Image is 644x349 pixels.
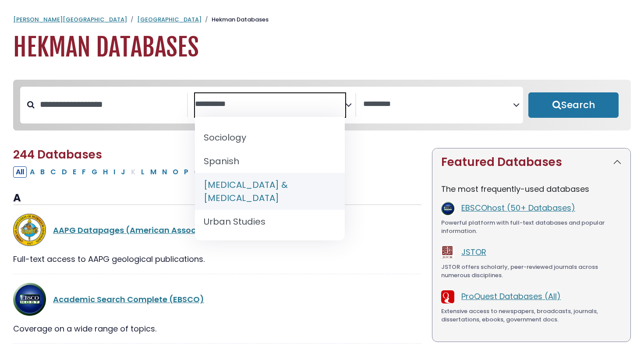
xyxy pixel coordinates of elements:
div: JSTOR offers scholarly, peer-reviewed journals across numerous disciplines. [441,263,622,280]
span: 244 Databases [13,147,102,162]
button: Filter Results L [138,166,147,178]
a: ProQuest Databases (All) [461,291,561,302]
a: EBSCOhost (50+ Databases) [461,202,575,213]
nav: Search filters [13,80,631,130]
li: Urban Studies [195,210,345,233]
div: Powerful platform with full-text databases and popular information. [441,219,622,236]
button: All [13,166,27,178]
button: Filter Results P [181,166,191,178]
button: Filter Results J [118,166,128,178]
div: Full-text access to AAPG geological publications. [13,253,421,265]
a: [PERSON_NAME][GEOGRAPHIC_DATA] [13,15,127,24]
a: AAPG Datapages (American Association of Petroleum Geologists) [53,225,324,236]
button: Filter Results F [79,166,88,178]
a: Academic Search Complete (EBSCO) [53,294,204,305]
button: Filter Results A [27,166,37,178]
button: Filter Results H [100,166,110,178]
button: Filter Results C [48,166,59,178]
div: Coverage on a wide range of topics. [13,323,421,335]
button: Filter Results D [59,166,70,178]
p: The most frequently-used databases [441,183,622,195]
textarea: Search [195,100,345,109]
li: Hekman Databases [202,15,269,24]
li: [MEDICAL_DATA] & [MEDICAL_DATA] [195,173,345,210]
a: [GEOGRAPHIC_DATA] [137,15,202,24]
div: Extensive access to newspapers, broadcasts, journals, dissertations, ebooks, government docs. [441,307,622,324]
button: Filter Results I [111,166,118,178]
button: Submit for Search Results [528,92,619,118]
button: Filter Results N [159,166,170,178]
h3: A [13,192,421,205]
button: Filter Results O [170,166,181,178]
button: Filter Results M [148,166,159,178]
h1: Hekman Databases [13,33,631,62]
li: Spanish [195,149,345,173]
button: Filter Results G [89,166,100,178]
li: Sociology [195,126,345,149]
button: Featured Databases [432,148,630,176]
a: JSTOR [461,247,486,257]
input: Search database by title or keyword [35,97,187,112]
textarea: Search [363,100,513,109]
nav: breadcrumb [13,15,631,24]
div: Alpha-list to filter by first letter of database name [13,166,309,177]
button: Filter Results E [70,166,79,178]
button: Filter Results B [38,166,47,178]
